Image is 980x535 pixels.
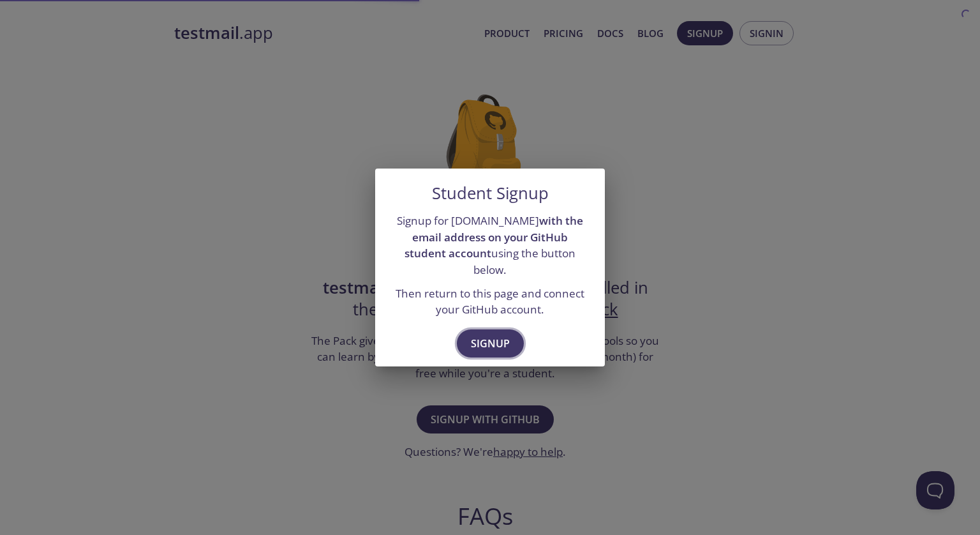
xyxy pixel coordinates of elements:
[405,213,583,260] strong: with the email address on your GitHub student account
[432,184,549,203] h5: Student Signup
[471,335,510,352] span: Signup
[457,329,524,358] button: Signup
[390,213,590,278] p: Signup for [DOMAIN_NAME] using the button below.
[390,285,590,318] p: Then return to this page and connect your GitHub account.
